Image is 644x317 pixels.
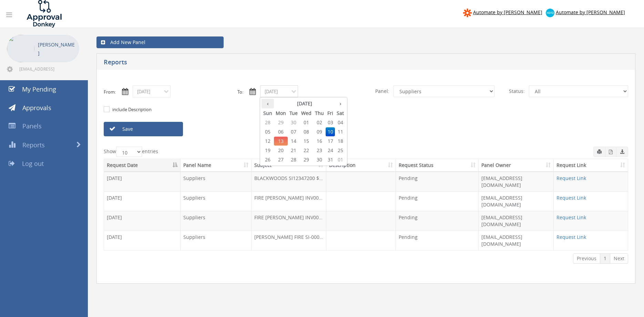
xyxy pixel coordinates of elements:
[274,155,288,164] span: 27
[252,231,326,250] td: [PERSON_NAME] FIRE SI-00032280 $11,440.00
[22,159,44,168] span: Log out
[479,172,554,191] td: [EMAIL_ADDRESS][DOMAIN_NAME]
[104,191,181,211] td: [DATE]
[335,137,346,146] span: 18
[299,118,313,127] span: 01
[274,127,288,136] span: 06
[181,231,252,250] td: Suppliers
[104,122,183,136] a: Save
[262,146,274,155] span: 19
[326,155,335,164] span: 31
[262,118,274,127] span: 28
[573,253,600,264] a: Previous
[326,137,335,146] span: 17
[262,137,274,146] span: 12
[274,146,288,155] span: 20
[181,159,252,172] th: Panel Name: activate to sort column ascending
[274,99,335,108] th: [DATE]
[299,146,313,155] span: 22
[313,146,326,155] span: 23
[335,127,346,136] span: 11
[274,137,288,146] span: 13
[252,191,326,211] td: FIRE [PERSON_NAME] INV000204754 $79.20
[181,211,252,231] td: Suppliers
[288,155,299,164] span: 28
[554,159,628,172] th: Request Link: activate to sort column ascending
[299,137,313,146] span: 15
[326,159,396,172] th: Description: activate to sort column ascending
[116,147,142,157] select: Showentries
[396,191,479,211] td: Pending
[396,159,479,172] th: Request Status: activate to sort column ascending
[479,211,554,231] td: [EMAIL_ADDRESS][DOMAIN_NAME]
[22,104,51,112] span: Approvals
[473,9,542,15] span: Automate by [PERSON_NAME]
[556,214,586,221] a: Request Link
[556,9,625,15] span: Automate by [PERSON_NAME]
[104,231,181,250] td: [DATE]
[96,36,224,48] a: Add New Panel
[22,141,45,149] span: Reports
[335,146,346,155] span: 25
[104,211,181,231] td: [DATE]
[288,108,299,118] th: Tue
[556,194,586,201] a: Request Link
[396,211,479,231] td: Pending
[371,85,393,97] span: Panel:
[505,85,529,97] span: Status:
[479,159,554,172] th: Panel Owner: activate to sort column ascending
[335,99,346,108] th: ›
[288,146,299,155] span: 21
[111,106,152,113] label: include Description
[104,89,116,95] label: From:
[299,108,313,118] th: Wed
[326,108,335,118] th: Fri
[252,159,326,172] th: Subject: activate to sort column ascending
[299,155,313,164] span: 29
[313,137,326,146] span: 16
[104,172,181,191] td: [DATE]
[396,231,479,250] td: Pending
[396,172,479,191] td: Pending
[38,40,76,57] p: [PERSON_NAME]
[326,146,335,155] span: 24
[262,99,274,108] th: ‹
[252,172,326,191] td: BLACKWOODS SI12347200 $117.48
[463,9,472,17] img: zapier-logomark.png
[326,127,335,136] span: 10
[479,191,554,211] td: [EMAIL_ADDRESS][DOMAIN_NAME]
[610,253,628,264] a: Next
[181,172,252,191] td: Suppliers
[556,175,586,181] a: Request Link
[288,137,299,146] span: 14
[313,108,326,118] th: Thu
[313,155,326,164] span: 30
[326,118,335,127] span: 03
[274,108,288,118] th: Mon
[313,127,326,136] span: 09
[237,89,243,95] label: To:
[22,122,42,130] span: Panels
[556,234,586,240] a: Request Link
[252,211,326,231] td: FIRE [PERSON_NAME] INV000204755 $59.40
[335,155,346,164] span: 01
[335,118,346,127] span: 04
[546,9,554,17] img: xero-logo.png
[19,66,78,72] span: [EMAIL_ADDRESS][DOMAIN_NAME]
[181,191,252,211] td: Suppliers
[262,155,274,164] span: 26
[335,108,346,118] th: Sat
[104,147,158,157] label: Show entries
[299,127,313,136] span: 08
[104,159,181,172] th: Request Date: activate to sort column descending
[479,231,554,250] td: [EMAIL_ADDRESS][DOMAIN_NAME]
[274,118,288,127] span: 29
[262,108,274,118] th: Sun
[104,59,472,67] h5: Reports
[288,118,299,127] span: 30
[262,127,274,136] span: 05
[313,118,326,127] span: 02
[288,127,299,136] span: 07
[22,85,56,93] span: My Pending
[600,253,610,264] a: 1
